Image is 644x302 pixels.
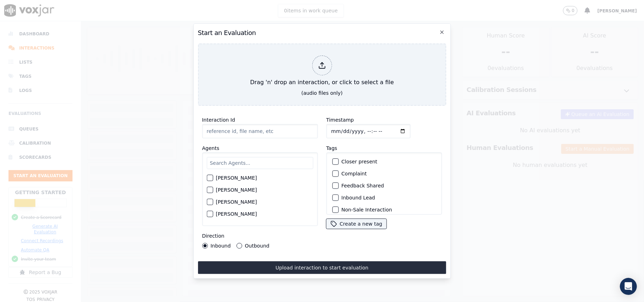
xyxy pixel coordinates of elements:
label: Timestamp [326,117,354,123]
label: Closer present [341,159,377,164]
div: Open Intercom Messenger [620,278,637,295]
label: Complaint [341,171,367,176]
label: [PERSON_NAME] [216,187,257,192]
label: Tags [326,145,337,151]
input: Search Agents... [207,157,313,169]
label: Interaction Id [202,117,235,123]
label: Feedback Shared [341,183,384,188]
label: Direction [202,233,224,239]
button: Drag 'n' drop an interaction, or click to select a file (audio files only) [198,43,446,106]
label: Outbound [245,243,269,248]
label: Inbound [210,243,231,248]
h2: Start an Evaluation [198,28,446,38]
div: (audio files only) [301,89,343,97]
label: [PERSON_NAME] [216,175,257,180]
button: Create a new tag [326,219,386,229]
label: Inbound Lead [341,195,375,200]
label: Non-Sale Interaction [341,207,392,212]
label: [PERSON_NAME] [216,199,257,204]
label: Agents [202,145,219,151]
button: Upload interaction to start evaluation [198,261,446,274]
div: Drag 'n' drop an interaction, or click to select a file [247,53,396,89]
label: [PERSON_NAME] [216,211,257,216]
input: reference id, file name, etc [202,124,318,138]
